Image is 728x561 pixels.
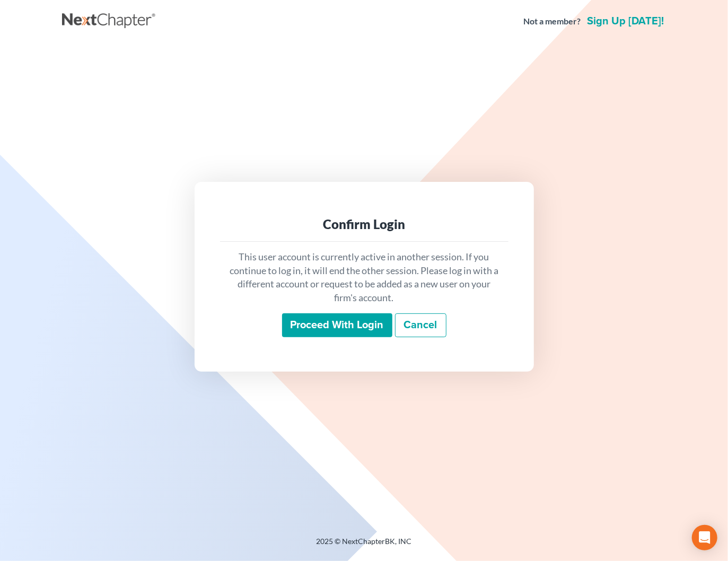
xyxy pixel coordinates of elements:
a: Cancel [395,313,446,338]
p: This user account is currently active in another session. If you continue to log in, it will end ... [229,250,500,305]
input: Proceed with login [282,313,392,338]
div: 2025 © NextChapterBK, INC [62,536,666,555]
a: Sign up [DATE]! [585,16,666,27]
div: Confirm Login [229,216,500,233]
strong: Not a member? [524,15,581,28]
div: Open Intercom Messenger [692,525,717,550]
